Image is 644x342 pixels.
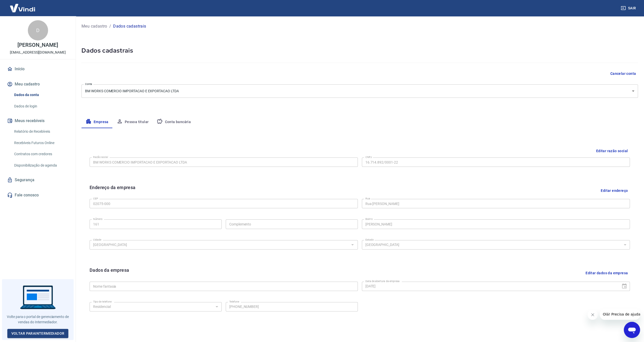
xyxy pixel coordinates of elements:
label: Estado [365,238,374,242]
span: Olá! Precisa de ajuda? [3,4,43,8]
p: / [109,23,111,29]
p: [EMAIL_ADDRESS][DOMAIN_NAME] [10,50,66,55]
input: Digite aqui algumas palavras para buscar a cidade [91,242,348,248]
label: Conta [85,82,92,86]
button: Sair [620,4,638,13]
button: Editar endereço [599,184,630,197]
a: Disponibilização de agenda [12,160,70,171]
a: Relatório de Recebíveis [12,126,70,137]
label: Número [93,217,102,221]
h5: Dados cadastrais [81,47,638,55]
h6: Dados da empresa [90,267,129,280]
label: Telefone [229,300,239,304]
div: BM WORKS COMERCIO IMPORTACAO E EXPORTACAO LTDA [81,84,638,98]
iframe: Fechar mensagem [588,310,598,320]
a: Contratos com credores [12,149,70,159]
h6: Endereço da empresa [90,184,136,197]
img: Vindi [6,0,39,16]
p: [PERSON_NAME] [17,42,58,48]
a: Fale conosco [6,190,70,201]
button: Pessoa titular [113,116,153,128]
label: Cidade [93,238,101,242]
button: Editar dados da empresa [584,267,630,280]
button: Meu cadastro [6,79,70,90]
a: Início [6,63,70,75]
a: Voltar paraIntermediador [7,329,69,338]
a: Dados da conta [12,90,70,100]
button: Conta bancária [153,116,195,128]
label: Rua [365,197,370,200]
button: Empresa [81,116,113,128]
a: Recebíveis Futuros Online [12,138,70,148]
iframe: Botão para abrir a janela de mensagens [624,322,640,338]
iframe: Mensagem da empresa [600,309,640,320]
label: Data de abertura da empresa [365,279,400,283]
input: DD/MM/YYYY [362,282,617,291]
label: CEP [93,197,98,200]
button: Editar razão social [594,146,630,156]
button: Meus recebíveis [6,115,70,126]
a: Meu cadastro [81,23,107,29]
button: Cancelar conta [608,69,638,78]
label: Tipo de telefone [93,300,112,304]
a: Dados de login [12,101,70,111]
a: Segurança [6,174,70,186]
div: D [28,20,48,40]
label: Razão social [93,155,108,159]
label: Bairro [365,217,372,221]
p: Dados cadastrais [113,23,146,29]
label: CNPJ [365,155,372,159]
